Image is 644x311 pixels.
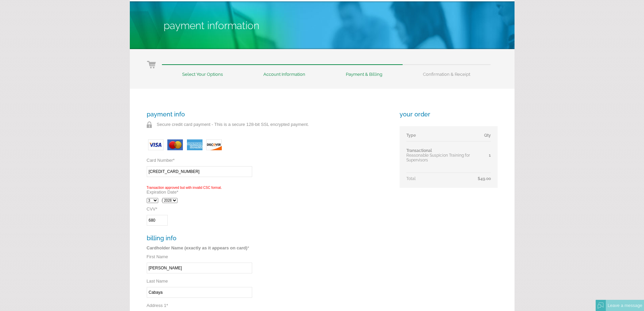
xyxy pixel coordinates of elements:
li: Select Your Options [162,64,243,77]
strong: Cardholder Name (exactly as it appears on card) [147,245,247,250]
img: card-mastercard.jpg [166,138,184,152]
li: Account Information [243,64,326,77]
h3: payment info [147,111,390,118]
span: Transaction approved but with invalid CSC format. [147,186,222,190]
div: Leave a message [606,300,644,311]
td: Total [406,173,478,181]
span: Payment Information [164,20,259,31]
td: Qty [478,133,491,141]
img: card-amex.jpg [186,138,204,152]
label: Last Name [147,279,168,284]
img: card-discover.jpg [205,138,223,152]
label: Address 1 [147,303,168,308]
img: card-visa.jpg [147,138,165,152]
h3: billing info [147,235,390,242]
li: Payment & Billing [326,64,403,77]
h3: your order [400,111,498,118]
li: Confirmation & Receipt [403,64,491,77]
td: Type [406,133,478,141]
label: CVV [147,206,158,212]
span: Transactional [406,148,432,153]
p: Secure credit card payment - This is a secure 128-bit SSL encrypted payment. [147,118,390,131]
label: Card Number [147,158,175,163]
span: $49.00 [478,176,491,181]
img: Offline [598,303,604,309]
label: Expiration Date [147,190,178,195]
label: First Name [147,254,168,259]
td: 1 [478,141,491,173]
div: / [147,195,390,206]
td: Reasonable Suspicion Training for Supervisors [406,141,478,173]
